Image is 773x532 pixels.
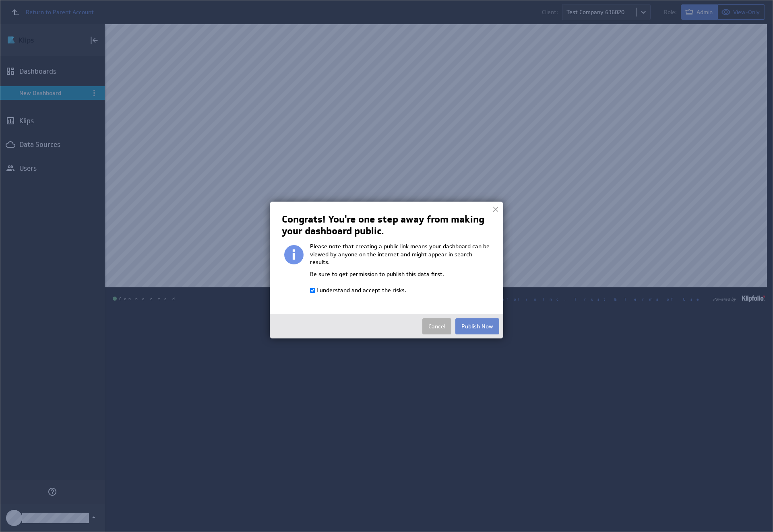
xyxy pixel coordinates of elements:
[310,243,491,270] p: Please note that creating a public link means your dashboard can be viewed by anyone on the inter...
[316,287,406,294] label: I understand and accept the risks.
[310,270,491,282] p: Be sure to get permission to publish this data first.
[282,214,489,237] h2: Congrats! You're one step away from making your dashboard public.
[422,318,451,334] button: Cancel
[455,318,499,334] button: Publish Now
